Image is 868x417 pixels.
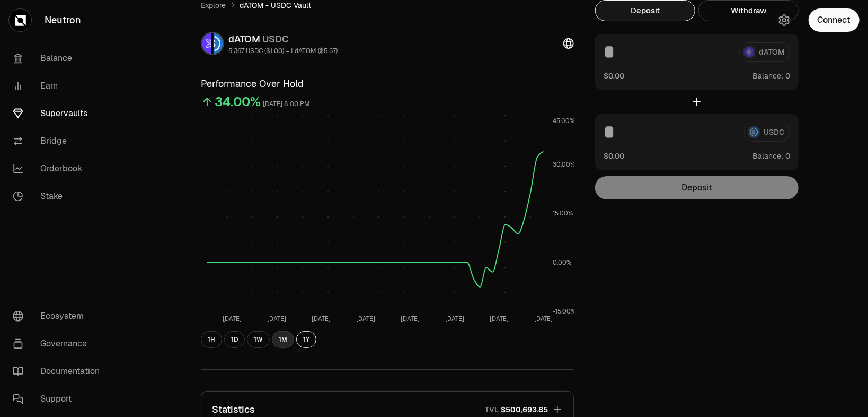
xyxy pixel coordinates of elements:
tspan: [DATE] [223,315,242,323]
tspan: [DATE] [534,315,553,323]
a: Ecosystem [4,302,114,330]
a: Documentation [4,358,114,385]
span: USDC [262,33,289,45]
a: Supervaults [4,100,114,127]
button: $0.00 [604,70,624,81]
img: USDC Logo [214,33,223,54]
button: 1Y [296,331,316,348]
a: Orderbook [4,155,114,183]
div: [DATE] 8:00 PM [263,98,310,110]
a: Earn [4,72,114,100]
button: Connect [809,8,860,32]
a: Stake [4,183,114,210]
div: dATOM [228,32,338,47]
span: Balance: [752,151,783,161]
tspan: 15.00% [553,210,573,218]
img: dATOM Logo [202,33,211,54]
tspan: [DATE] [312,315,331,323]
tspan: [DATE] [267,315,286,323]
span: Balance: [752,71,783,81]
p: TVL [485,404,499,415]
span: $500,693.85 [501,404,548,415]
h3: Performance Over Hold [201,76,574,91]
a: Governance [4,330,114,358]
div: 5.367 USDC ($1.00) = 1 dATOM ($5.37) [228,47,338,55]
div: 34.00% [215,93,261,110]
tspan: [DATE] [445,315,464,323]
tspan: [DATE] [401,315,420,323]
button: 1H [201,331,222,348]
tspan: [DATE] [490,315,509,323]
button: $0.00 [604,150,624,161]
a: Support [4,385,114,413]
tspan: 0.00% [553,259,571,266]
tspan: 45.00% [553,117,574,125]
tspan: 30.00% [553,161,575,168]
a: Bridge [4,127,114,155]
button: 1W [247,331,270,348]
p: Statistics [212,402,255,417]
tspan: [DATE] [356,315,375,323]
a: Balance [4,45,114,72]
tspan: -15.00% [553,308,575,315]
button: 1M [272,331,294,348]
button: 1D [224,331,245,348]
